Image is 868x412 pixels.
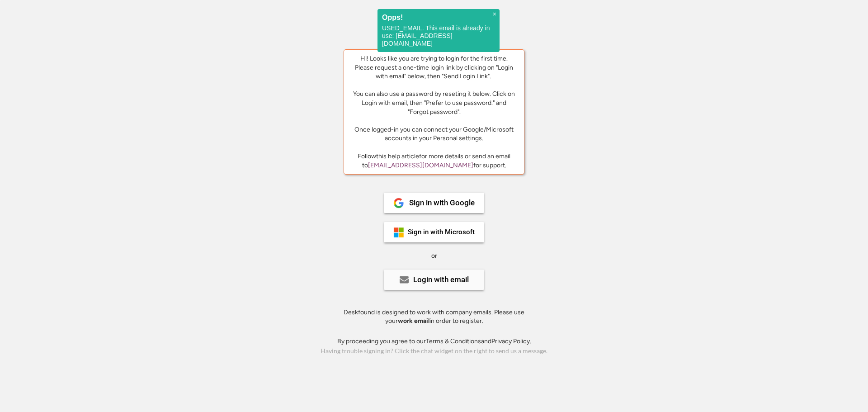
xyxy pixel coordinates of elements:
[337,337,531,346] div: By proceeding you agree to our and
[351,54,517,143] div: Hi! Looks like you are trying to login for the first time. Please request a one-time login link b...
[408,229,475,236] div: Sign in with Microsoft
[376,152,419,160] a: this help article
[382,24,495,47] p: USED_EMAIL. This email is already in use: [EMAIL_ADDRESS][DOMAIN_NAME]
[332,308,536,326] div: Deskfound is designed to work with company emails. Please use your in order to register.
[368,161,473,169] a: [EMAIL_ADDRESS][DOMAIN_NAME]
[409,199,475,207] div: Sign in with Google
[393,227,404,238] img: ms-symbollockup_mssymbol_19.png
[491,337,531,345] a: Privacy Policy.
[382,14,495,21] h2: Opps!
[431,251,437,260] div: or
[398,317,429,325] strong: work email
[426,337,481,345] a: Terms & Conditions
[393,198,404,208] img: 1024px-Google__G__Logo.svg.png
[493,10,496,18] span: ×
[413,276,469,284] div: Login with email
[351,152,517,170] div: Follow for more details or send an email to for support.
